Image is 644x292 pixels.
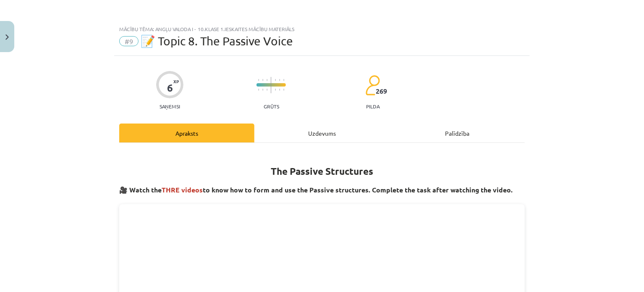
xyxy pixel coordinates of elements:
span: 📝 Topic 8. The Passive Voice [141,34,293,48]
span: XP [173,79,179,84]
img: icon-close-lesson-0947bae3869378f0d4975bcd49f059093ad1ed9edebbc8119c70593378902aed.svg [5,34,9,40]
img: students-c634bb4e5e11cddfef0936a35e636f08e4e9abd3cc4e673bd6f9a4125e45ecb1.svg [365,75,380,96]
div: 6 [167,82,173,94]
span: THRE videos [162,185,203,194]
img: icon-short-line-57e1e144782c952c97e751825c79c345078a6d821885a25fce030b3d8c18986b.svg [267,79,267,81]
div: Apraksts [119,124,254,142]
div: Uzdevums [254,124,390,142]
img: icon-short-line-57e1e144782c952c97e751825c79c345078a6d821885a25fce030b3d8c18986b.svg [267,89,267,91]
div: Mācību tēma: Angļu valoda i - 10.klase 1.ieskaites mācību materiāls [119,26,525,32]
img: icon-short-line-57e1e144782c952c97e751825c79c345078a6d821885a25fce030b3d8c18986b.svg [283,79,284,81]
p: Grūts [264,103,279,109]
img: icon-short-line-57e1e144782c952c97e751825c79c345078a6d821885a25fce030b3d8c18986b.svg [262,89,263,91]
img: icon-short-line-57e1e144782c952c97e751825c79c345078a6d821885a25fce030b3d8c18986b.svg [258,79,259,81]
img: icon-long-line-d9ea69661e0d244f92f715978eff75569469978d946b2353a9bb055b3ed8787d.svg [271,77,272,93]
strong: The Passive Structures [271,165,373,177]
p: Saņemsi [156,103,183,109]
img: icon-short-line-57e1e144782c952c97e751825c79c345078a6d821885a25fce030b3d8c18986b.svg [275,89,276,91]
img: icon-short-line-57e1e144782c952c97e751825c79c345078a6d821885a25fce030b3d8c18986b.svg [275,79,276,81]
img: icon-short-line-57e1e144782c952c97e751825c79c345078a6d821885a25fce030b3d8c18986b.svg [262,79,263,81]
strong: 🎥 Watch the to know how to form and use the Passive structures. Complete the task after watching ... [119,185,513,194]
div: Palīdzība [390,124,525,142]
img: icon-short-line-57e1e144782c952c97e751825c79c345078a6d821885a25fce030b3d8c18986b.svg [283,89,284,91]
span: #9 [119,36,139,46]
span: 269 [376,87,387,95]
img: icon-short-line-57e1e144782c952c97e751825c79c345078a6d821885a25fce030b3d8c18986b.svg [279,89,280,91]
p: pilda [366,103,380,109]
img: icon-short-line-57e1e144782c952c97e751825c79c345078a6d821885a25fce030b3d8c18986b.svg [279,79,280,81]
img: icon-short-line-57e1e144782c952c97e751825c79c345078a6d821885a25fce030b3d8c18986b.svg [258,89,259,91]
